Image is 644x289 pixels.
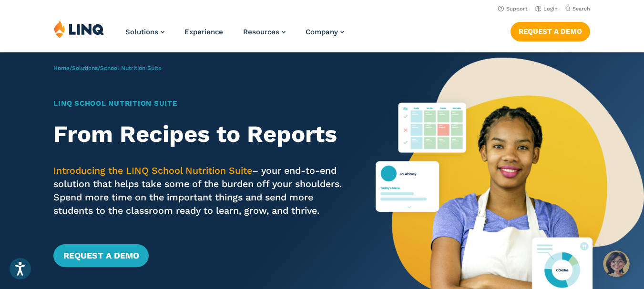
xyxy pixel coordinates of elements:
[243,28,286,36] a: Resources
[125,28,164,36] a: Solutions
[565,5,590,12] button: Open Search Bar
[306,28,338,36] span: Company
[125,28,158,36] span: Solutions
[125,20,344,51] nav: Primary Navigation
[306,28,344,36] a: Company
[53,65,162,71] span: / /
[100,65,162,71] span: School Nutrition Suite
[535,6,558,12] a: Login
[243,28,279,36] span: Resources
[53,165,252,176] span: Introducing the LINQ School Nutrition Suite
[184,28,223,36] a: Experience
[603,250,630,277] button: Hello, have a question? Let’s chat.
[511,22,590,41] a: Request a Demo
[511,20,590,41] nav: Button Navigation
[53,65,70,71] a: Home
[53,98,349,109] h1: LINQ School Nutrition Suite
[572,6,590,12] span: Search
[498,6,528,12] a: Support
[72,65,98,71] a: Solutions
[54,20,104,38] img: LINQ | K‑12 Software
[53,164,349,218] p: – your end-to-end solution that helps take some of the burden off your shoulders. Spend more time...
[53,121,349,148] h2: From Recipes to Reports
[53,244,148,267] a: Request a Demo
